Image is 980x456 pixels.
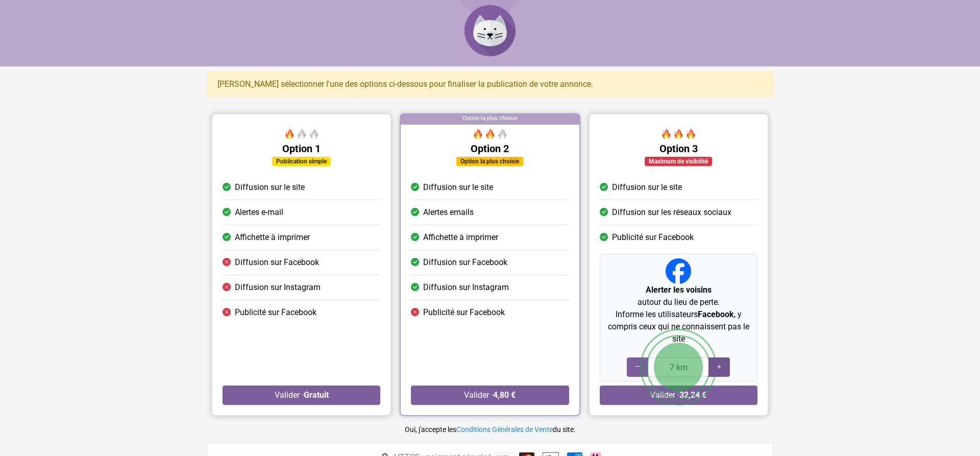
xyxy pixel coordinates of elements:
span: Publicité sur Facebook [612,231,694,244]
button: Valider ·32,24 € [600,386,757,405]
img: Facebook [666,258,691,284]
h5: Option 1 [223,142,380,155]
strong: Gratuit [304,390,329,400]
a: Conditions Générales de Vente [456,425,553,434]
span: Publicité sur Facebook [235,306,316,319]
span: Diffusion sur Instagram [423,281,509,294]
span: Diffusion sur le site [235,181,305,194]
strong: 4,80 € [493,390,516,400]
button: Valider ·4,80 € [411,386,569,405]
span: Alertes e-mail [235,206,283,219]
div: Maximum de visibilité [645,157,712,166]
div: Option la plus choisie [456,157,523,166]
span: Publicité sur Facebook [423,306,505,319]
small: Oui, j'accepte les du site. [405,425,576,434]
h5: Option 3 [600,142,757,155]
h5: Option 2 [411,142,569,155]
span: Alertes emails [423,206,474,219]
span: Diffusion sur Facebook [235,256,319,269]
strong: Facebook [698,309,734,319]
p: Informe les utilisateurs , y compris ceux qui ne connaissent pas le site [604,308,753,345]
span: Diffusion sur le site [612,181,682,194]
strong: Alerter les voisins [646,285,712,295]
div: [PERSON_NAME] sélectionner l'une des options ci-dessous pour finaliser la publication de votre an... [207,71,773,97]
div: Publication simple [272,157,331,166]
span: Affichette à imprimer [423,231,498,244]
p: autour du lieu de perte. [604,284,753,308]
span: Affichette à imprimer [235,231,310,244]
span: Diffusion sur Facebook [423,256,507,269]
button: Valider ·Gratuit [223,386,380,405]
div: Option la plus choisie [401,114,579,125]
span: Diffusion sur les réseaux sociaux [612,206,731,219]
span: Diffusion sur Instagram [235,281,321,294]
span: Diffusion sur le site [423,181,493,194]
